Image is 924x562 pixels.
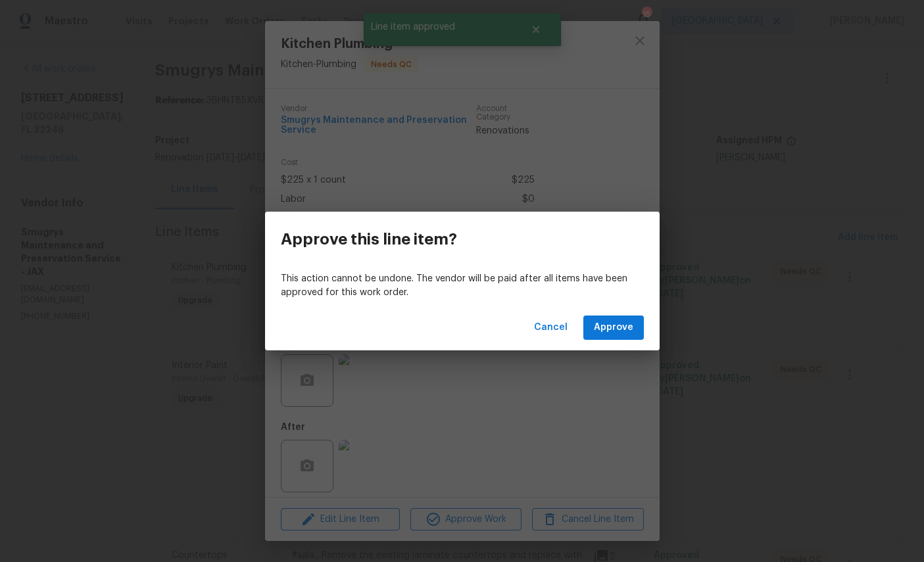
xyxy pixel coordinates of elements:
[281,230,457,248] h3: Approve this line item?
[529,316,573,340] button: Cancel
[534,319,568,336] span: Cancel
[281,272,644,300] p: This action cannot be undone. The vendor will be paid after all items have been approved for this...
[594,319,633,336] span: Approve
[583,316,644,340] button: Approve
